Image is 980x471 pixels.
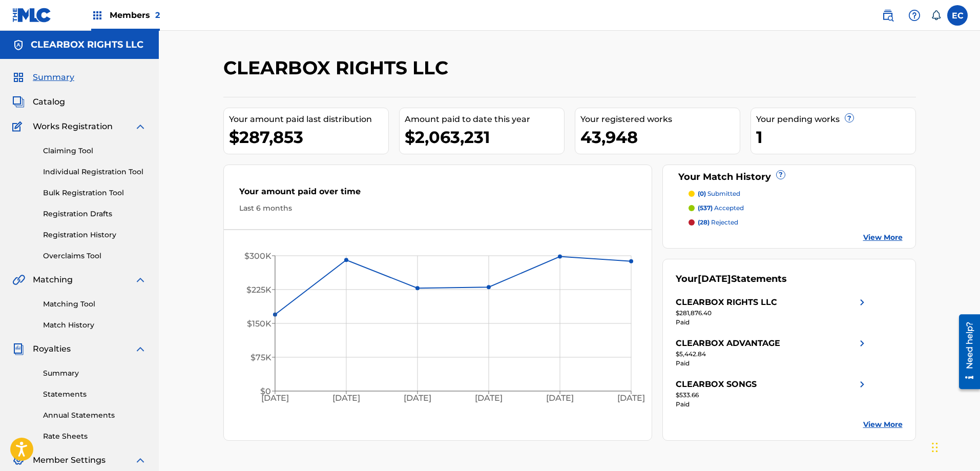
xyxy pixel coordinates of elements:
a: Match History [43,320,147,331]
img: Summary [12,71,25,84]
img: right chevron icon [856,378,868,391]
div: Your Match History [676,170,903,184]
tspan: [DATE] [617,394,645,403]
img: Member Settings [12,454,25,466]
tspan: [DATE] [475,394,503,403]
h5: CLEARBOX RIGHTS LLC [31,39,143,51]
a: CatalogCatalog [12,96,65,108]
a: CLEARBOX RIGHTS LLCright chevron icon$281,876.40Paid [676,296,868,327]
tspan: $0 [260,386,270,396]
a: Claiming Tool [43,146,147,156]
div: $2,063,231 [405,126,564,149]
div: Your pending works [756,113,915,126]
img: Top Rightsholders [91,9,103,22]
div: $533.66 [676,391,868,400]
a: Individual Registration Tool [43,167,147,177]
a: Overclaims Tool [43,251,147,261]
div: Your registered works [580,113,740,126]
div: Paid [676,359,868,368]
iframe: Resource Center [951,311,980,393]
span: Summary [33,71,74,84]
a: SummarySummary [12,71,74,84]
tspan: $150K [246,319,271,329]
div: Amount paid to date this year [405,113,564,126]
a: Annual Statements [43,410,147,421]
div: Paid [676,400,868,409]
a: Public Search [878,5,898,26]
div: Your amount paid last distribution [229,113,388,126]
div: CLEARBOX SONGS [676,378,757,391]
a: (28) rejected [689,218,903,227]
a: View More [863,232,903,243]
tspan: [DATE] [332,394,360,403]
img: Works Registration [12,120,26,133]
div: 1 [756,126,915,149]
div: Paid [676,318,868,327]
a: Bulk Registration Tool [43,188,147,198]
img: search [882,9,894,22]
a: CLEARBOX ADVANTAGEright chevron icon$5,442.84Paid [676,337,868,368]
a: (0) submitted [689,189,903,198]
a: Summary [43,368,147,379]
span: 2 [155,10,160,20]
a: Registration Drafts [43,209,147,219]
tspan: [DATE] [546,394,574,403]
div: Drag [932,432,938,463]
tspan: $75K [250,353,271,362]
img: right chevron icon [856,296,868,309]
span: ? [845,114,853,122]
span: Members [110,9,160,21]
img: expand [134,454,147,466]
img: expand [134,343,147,355]
a: (537) accepted [689,203,903,213]
iframe: Chat Widget [929,422,980,471]
img: expand [134,274,147,286]
span: Member Settings [33,454,106,466]
h2: CLEARBOX RIGHTS LLC [223,56,453,79]
div: Last 6 months [239,203,637,214]
span: Works Registration [33,120,113,133]
a: View More [863,419,903,430]
p: accepted [698,203,744,213]
p: submitted [698,189,740,198]
span: Royalties [33,343,71,355]
a: Registration History [43,230,147,240]
span: (28) [698,218,710,226]
img: MLC Logo [12,8,52,23]
img: Accounts [12,39,25,51]
div: $5,442.84 [676,350,868,359]
div: $281,876.40 [676,309,868,318]
span: ? [777,171,785,179]
div: Your amount paid over time [239,186,637,203]
span: Matching [33,274,73,286]
span: (0) [698,190,706,197]
img: help [908,9,921,22]
img: Catalog [12,96,25,108]
span: (537) [698,204,713,212]
tspan: $225K [246,285,271,295]
tspan: $300K [244,251,271,261]
tspan: [DATE] [404,394,431,403]
div: CLEARBOX ADVANTAGE [676,337,780,350]
div: 43,948 [580,126,740,149]
img: expand [134,120,147,133]
a: CLEARBOX SONGSright chevron icon$533.66Paid [676,378,868,409]
a: Rate Sheets [43,431,147,442]
p: rejected [698,218,738,227]
div: Your Statements [676,272,787,286]
img: Royalties [12,343,25,355]
tspan: [DATE] [261,394,288,403]
div: User Menu [947,5,968,26]
div: $287,853 [229,126,388,149]
a: Matching Tool [43,299,147,310]
span: Catalog [33,96,65,108]
div: CLEARBOX RIGHTS LLC [676,296,777,309]
div: Help [904,5,925,26]
span: [DATE] [698,273,731,284]
a: Statements [43,389,147,400]
img: Matching [12,274,25,286]
img: right chevron icon [856,337,868,350]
